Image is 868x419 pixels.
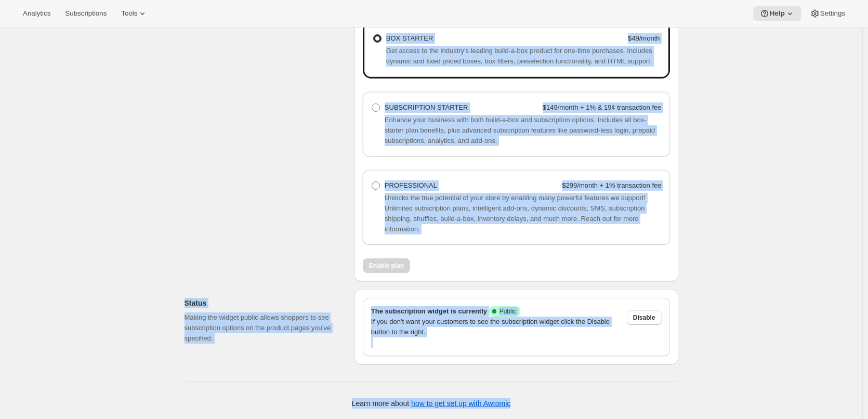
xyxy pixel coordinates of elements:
[185,312,338,344] p: Making the widget public allows shoppers to see subscription options on the product pages you’ve ...
[562,181,661,189] strong: $299/month + 1% transaction fee
[753,6,801,21] button: Help
[543,103,662,111] strong: $149/month + 1% & 19¢ transaction fee
[121,9,137,18] span: Tools
[371,307,521,315] span: The subscription widget is currently
[385,116,655,145] span: Enhance your business with both build-a-box and subscription options. Includes all box-starter pl...
[23,9,50,18] span: Analytics
[185,298,338,308] h2: Status
[59,6,113,21] button: Subscriptions
[499,307,517,316] span: Public
[633,313,655,322] span: Disable
[804,6,851,21] button: Settings
[385,103,468,111] span: SUBSCRIPTION STARTER
[352,398,511,409] p: Learn more about
[770,9,785,18] span: Help
[411,399,510,408] a: how to get set up with Awtomic
[65,9,107,18] span: Subscriptions
[17,6,57,21] button: Analytics
[820,9,845,18] span: Settings
[371,317,619,337] p: If you don't want your customers to see the subscription widget click the Disable button to the r...
[386,34,433,42] span: BOX STARTER
[115,6,154,21] button: Tools
[386,47,652,65] span: Get access to the industry's leading build-a-box product for one-time purchases. Includes dynamic...
[628,34,660,42] strong: $49/month
[385,194,646,233] span: Unlocks the true potential of your store by enabling many powerful features we support! Unlimited...
[385,181,437,189] span: PROFESSIONAL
